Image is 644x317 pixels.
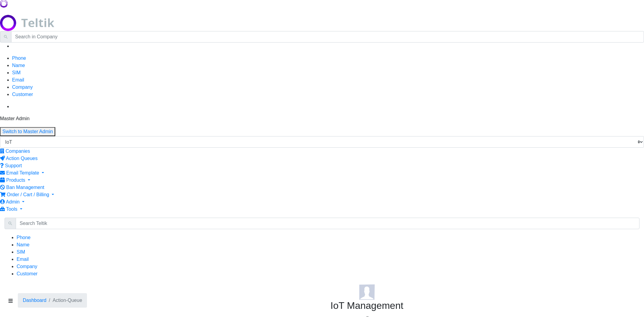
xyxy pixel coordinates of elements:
li: Action-Queue [46,297,82,304]
a: Email [17,257,29,262]
nav: breadcrumb [5,293,318,312]
input: Search in Company [11,31,644,43]
span: Support [5,163,22,168]
a: Phone [17,235,30,240]
span: Order / Cart / Billing [7,192,49,197]
h2: IoT Management [331,300,403,311]
a: Email [12,77,24,82]
a: Name [12,63,25,68]
span: Admin [6,199,20,204]
a: Name [17,242,30,247]
span: Companies [5,149,30,154]
a: Switch to Master Admin [2,129,53,134]
span: Products [6,178,25,183]
span: Tools [6,207,17,212]
input: Search Teltik [16,218,639,229]
a: Dashboard [23,298,46,303]
span: Action Queues [6,156,38,161]
a: Customer [12,92,33,97]
a: Customer [17,271,37,276]
span: Ban Management [6,185,44,190]
a: Company [17,264,37,269]
a: Phone [12,56,26,61]
a: SIM [17,249,25,255]
a: Company [12,85,33,90]
a: SIM [12,70,21,75]
span: Email Template [6,170,39,175]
